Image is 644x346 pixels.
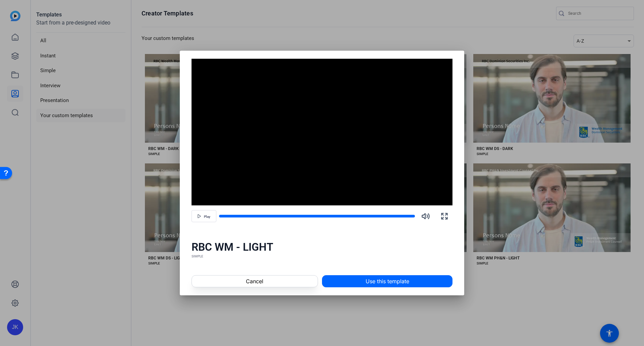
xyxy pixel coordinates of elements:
div: Video Player [192,59,453,206]
span: Play [204,215,210,219]
span: Cancel [246,277,263,285]
div: RBC WM - LIGHT [192,240,453,254]
button: Cancel [192,275,318,287]
button: Use this template [322,275,452,287]
button: Play [192,210,216,222]
button: Fullscreen [436,208,452,224]
button: Mute [418,208,434,224]
div: SIMPLE [192,254,453,259]
span: Use this template [366,277,409,285]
